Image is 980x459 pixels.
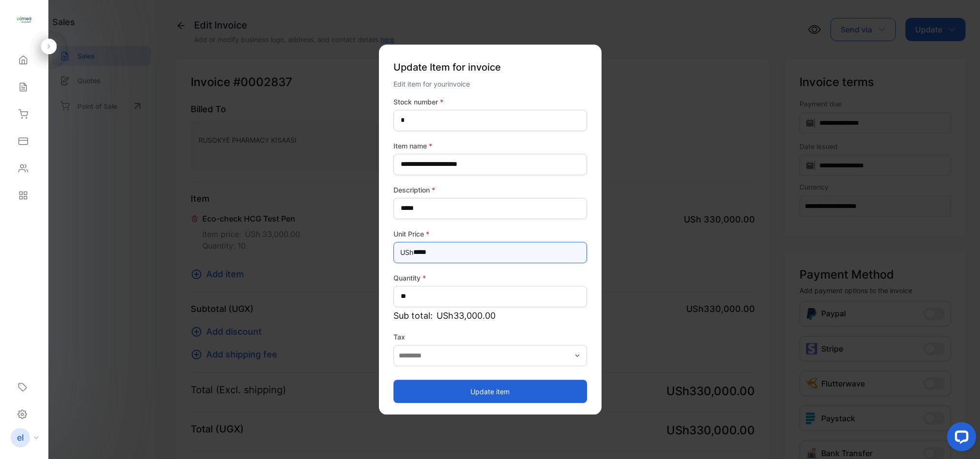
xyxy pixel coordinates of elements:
[393,332,587,342] label: Tax
[437,309,496,322] span: USh33,000.00
[393,80,470,88] span: Edit item for your invoice
[393,309,587,322] p: Sub total:
[939,418,980,459] iframe: LiveChat chat widget
[393,97,587,107] label: Stock number
[17,431,24,444] p: el
[393,380,587,403] button: Update item
[393,56,587,78] p: Update Item for invoice
[400,247,413,257] span: USh
[17,13,31,27] img: logo
[393,273,587,283] label: Quantity
[393,141,587,151] label: Item name
[393,229,587,239] label: Unit Price
[393,185,587,195] label: Description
